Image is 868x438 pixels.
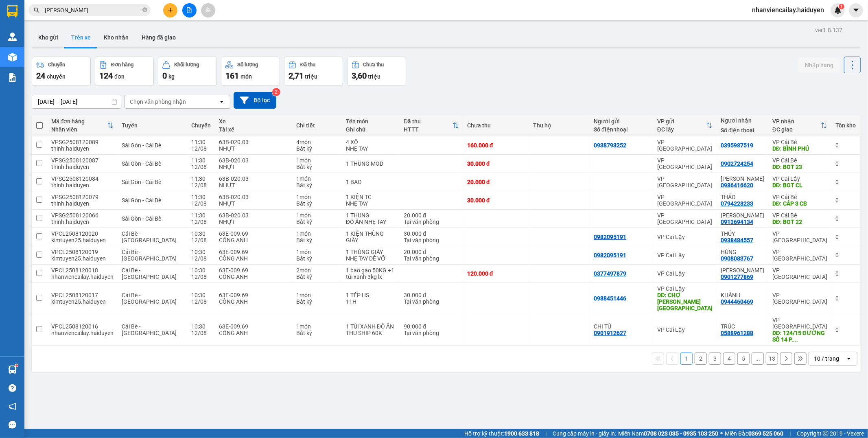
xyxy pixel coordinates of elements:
div: CHỊ TÚ [594,323,649,330]
div: thinh.haiduyen [51,164,114,170]
div: Xe [219,118,288,125]
div: Hải Duyên [50,10,101,26]
span: Sài Gòn - Cái Bè [122,160,161,167]
div: VP Cái Bè [772,139,827,145]
div: Bất kỳ [296,274,338,280]
div: 1 KIỆN THÙNG GIẤY [346,230,396,243]
div: 0 [835,252,856,258]
div: Tại văn phòng [404,255,459,262]
div: 1 món [296,323,338,330]
div: 0 [835,326,856,333]
span: 161 [225,71,239,81]
span: Cái Bè - [GEOGRAPHIC_DATA] [122,230,177,243]
div: 0901277869 [721,274,753,280]
button: Đơn hàng124đơn [95,57,154,86]
div: NHẸ TAY DỄ VỠ [346,255,396,262]
div: thinh.haiduyen [51,145,114,152]
div: DĐ: BOT CL [772,182,827,188]
span: ⚪️ [720,432,723,435]
div: 63B-020.03 [219,157,288,164]
div: 10:30 [191,323,211,330]
div: 1 KIỆN TC [346,194,396,200]
div: 1 TÚI XANH ĐỒ ĂN [346,323,396,330]
div: thinh.haiduyen [51,219,114,225]
div: VPCL2508120017 [51,292,114,298]
div: 63E-009.69 [219,323,288,330]
div: Bất kỳ [296,219,338,225]
div: 63E-009.69 [219,249,288,255]
div: Thu hộ [533,122,586,129]
div: 1 món [296,157,338,164]
div: VP Cái Bè [772,157,827,164]
div: Số điện thoại [594,126,649,133]
div: 1 món [296,175,338,182]
span: message [9,421,16,429]
div: VP gửi [657,118,706,125]
button: Trên xe [65,28,97,47]
strong: 1900 633 818 [504,430,539,437]
div: 30.000 đ [404,230,459,237]
th: Toggle SortBy [653,115,717,136]
span: 2,71 [289,71,304,81]
span: caret-down [853,7,860,14]
div: 160.000 đ [467,142,525,149]
span: notification [9,403,16,410]
div: VP [GEOGRAPHIC_DATA] [772,249,827,262]
div: 1 THUNG [346,212,396,219]
div: 12/08 [191,330,211,336]
div: CÔNG ANH [219,330,288,336]
div: Chưa thu [363,62,384,68]
span: | [789,429,791,438]
div: Tài xế [219,126,288,133]
div: ĐC giao [772,126,821,133]
span: environment [4,54,9,59]
div: 11:30 [191,175,211,182]
div: 11H [346,298,396,305]
div: VP [GEOGRAPHIC_DATA] [772,267,827,280]
div: NHỰT [219,164,288,170]
div: 1 món [296,194,338,200]
span: close-circle [142,7,147,12]
img: warehouse-icon [8,366,17,374]
div: DĐ: 124/15 ĐƯỜNG SỐ 14 P. BÌNH HƯNG HÒA Q. BÌNH TÂN [772,330,827,343]
div: 0988451446 [594,295,626,302]
div: VPCL2508120020 [51,230,114,237]
div: Chuyến [191,122,211,129]
span: Sài Gòn - Cái Bè [122,197,161,204]
div: Bất kỳ [296,255,338,262]
svg: open [219,99,225,105]
div: Tên món [346,118,396,125]
div: THẢO [721,194,764,200]
svg: open [846,355,852,362]
div: 12/08 [191,274,211,280]
span: đơn [114,73,125,80]
div: NHỰT [219,219,288,225]
div: VPSG2508120087 [51,157,114,164]
div: DĐ: CÂP 3 CB [772,200,827,207]
div: 12/08 [191,200,211,207]
button: Kho nhận [97,28,135,47]
span: file-add [186,7,192,13]
button: 3 [709,353,721,365]
div: VPSG2508120084 [51,175,114,182]
div: Chi tiết [296,122,338,129]
div: 12/08 [191,219,211,225]
div: 0908083767 [721,255,753,262]
span: Cái Bè - [GEOGRAPHIC_DATA] [122,292,177,305]
div: kimtuyen25.haiduyen [51,255,114,262]
div: 12/08 [191,298,211,305]
th: Toggle SortBy [47,115,118,136]
div: 1 bao gạo 50KG +1 túi xanh 3kg lx [346,267,396,280]
div: VP [GEOGRAPHIC_DATA] [657,157,713,170]
div: ĐỒ ĂN NHẸ TAY [346,219,396,225]
div: Tuyến [122,122,184,129]
div: Chuyến [48,62,65,68]
div: 0902724254 [721,160,753,167]
div: Khối lượng [174,62,199,68]
span: 1 [840,4,843,9]
div: 120.000 đ [467,270,525,277]
div: VP Cái Bè [772,212,827,219]
span: Cung cấp máy in - giấy in: [553,429,616,438]
div: 0982095191 [594,252,626,258]
button: Chưa thu3,60 triệu [347,57,406,86]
